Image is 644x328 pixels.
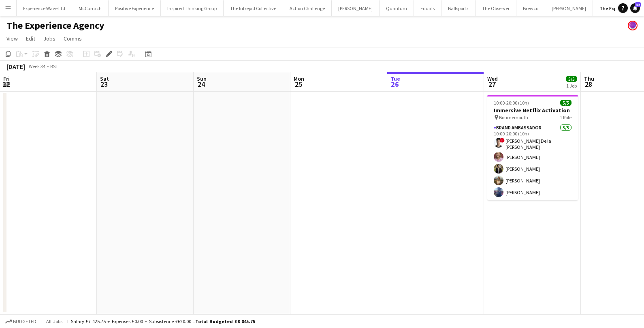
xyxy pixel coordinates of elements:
[476,0,516,16] button: The Observer
[487,123,578,200] app-card-role: Brand Ambassador5/510:00-20:00 (10h)![PERSON_NAME] De la [PERSON_NAME][PERSON_NAME][PERSON_NAME][...
[414,0,441,16] button: Equals
[516,0,545,16] button: Brewco
[72,0,109,16] button: McCurrach
[545,0,593,16] button: [PERSON_NAME]
[560,114,571,120] span: 1 Role
[197,75,207,82] span: Sun
[109,0,161,16] button: Positive Experience
[487,107,578,114] h3: Immersive Netflix Activation
[23,33,38,44] a: Edit
[630,3,640,13] a: 32
[332,0,380,16] button: [PERSON_NAME]
[71,318,255,324] div: Salary £7 425.75 + Expenses £0.00 + Subsistence £620.00 =
[584,75,594,82] span: Thu
[628,21,638,30] app-user-avatar: Sophie Barnes
[499,114,528,120] span: Bournemouth
[635,2,641,7] span: 32
[566,76,577,82] span: 5/5
[100,75,109,82] span: Sat
[17,0,72,16] button: Experience Wave Ltd
[26,35,35,42] span: Edit
[389,79,400,89] span: 26
[3,33,21,44] a: View
[566,83,577,89] div: 1 Job
[500,138,505,143] span: !
[487,95,578,200] app-job-card: 10:00-20:00 (10h)5/5Immersive Netflix Activation Bournemouth1 RoleBrand Ambassador5/510:00-20:00 ...
[6,35,18,42] span: View
[494,100,529,106] span: 10:00-20:00 (10h)
[487,75,498,82] span: Wed
[292,79,304,89] span: 25
[195,318,255,324] span: Total Budgeted £8 045.75
[196,79,207,89] span: 24
[64,35,82,42] span: Comms
[441,0,476,16] button: Ballsportz
[560,100,571,106] span: 5/5
[4,317,38,326] button: Budgeted
[40,33,59,44] a: Jobs
[2,79,10,89] span: 22
[99,79,109,89] span: 23
[283,0,332,16] button: Action Challenge
[50,63,58,69] div: BST
[161,0,224,16] button: Inspired Thinking Group
[390,75,400,82] span: Tue
[224,0,283,16] button: The Intrepid Collective
[380,0,414,16] button: Quantum
[583,79,594,89] span: 28
[294,75,304,82] span: Mon
[3,75,10,82] span: Fri
[6,19,104,32] h1: The Experience Agency
[13,319,36,324] span: Budgeted
[45,318,64,324] span: All jobs
[27,63,47,69] span: Week 34
[43,35,55,42] span: Jobs
[60,33,85,44] a: Comms
[486,79,498,89] span: 27
[6,62,25,71] div: [DATE]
